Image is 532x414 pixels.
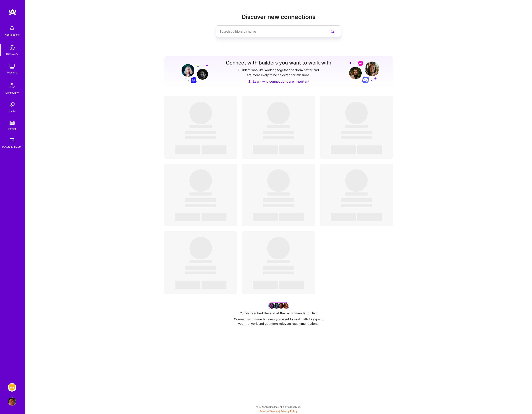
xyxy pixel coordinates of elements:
[260,410,297,413] span: |
[8,62,16,70] img: teamwork
[267,169,290,192] span: ‌
[8,126,16,131] div: Tokens
[185,131,216,134] span: ‌
[202,145,226,154] span: ‌
[189,260,212,263] span: ‌
[345,192,368,196] span: ‌
[178,60,208,83] img: Grow your network
[253,145,278,154] span: ‌
[189,192,212,196] span: ‌
[341,136,372,139] span: ‌
[189,237,212,259] span: ‌
[248,79,309,84] a: Learn why connections are important
[185,271,216,274] span: ‌
[253,281,278,289] span: ‌
[189,169,212,192] span: ‌
[7,397,17,406] a: User Avatar
[6,52,18,56] div: Discovery
[189,102,212,124] span: ‌
[175,281,200,289] span: ‌
[279,145,304,154] span: ‌
[248,80,251,83] img: Discover
[341,204,372,207] span: ‌
[331,213,356,221] span: ‌
[202,213,226,221] span: ‌
[226,60,331,66] h3: Connect with builders you want to work with
[357,213,382,221] span: ‌
[185,136,216,139] span: ‌
[185,198,216,202] span: ‌
[263,198,294,202] span: ‌
[175,213,200,221] span: ‌
[260,410,279,413] a: Terms of Service
[185,204,216,207] span: ‌
[267,260,290,263] span: ‌
[8,24,16,32] img: bell
[9,109,15,113] div: Invite
[25,402,532,412] div: © 2025 ATeams Inc., All rights reserved.
[345,169,368,192] span: ‌
[8,101,16,109] img: Invite
[331,145,356,154] span: ‌
[8,383,16,392] img: Grindr: Data + FE + CyberSecurity + QA
[240,311,318,315] div: You’ve reached the end of the recommendation list.
[357,145,382,154] span: ‌
[202,281,226,289] span: ‌
[231,317,327,326] div: Connect with more builders you want to work with to expand your network and get more relevant rec...
[8,8,17,16] img: logo
[7,70,17,75] div: Missions
[267,125,290,128] span: ‌
[267,102,290,124] span: ‌
[279,213,304,221] span: ‌
[8,137,16,145] img: guide book
[7,81,17,90] img: Community
[7,383,17,392] a: Grindr: Data + FE + CyberSecurity + QA
[164,14,393,20] h2: Discover new connections
[10,121,15,125] img: tokens
[253,213,278,221] span: ‌
[279,281,304,289] span: ‌
[263,204,294,207] span: ‌
[345,102,368,124] span: ‌
[8,397,16,406] img: User Avatar
[185,266,216,270] span: ‌
[341,131,372,134] span: ‌
[330,29,335,34] i: icon SearchPurple
[238,68,320,78] p: Builders who like working together perform better and are more likely to be selected for missions.
[263,271,294,274] span: ‌
[263,131,294,134] span: ‌
[267,237,290,259] span: ‌
[281,410,297,413] a: Privacy Policy
[349,61,379,83] img: Grow your network
[263,266,294,270] span: ‌
[175,145,200,154] span: ‌
[189,125,212,128] span: ‌
[268,302,289,309] img: Grow your network
[345,125,368,128] span: ‌
[341,198,372,202] span: ‌
[2,145,22,149] div: [DOMAIN_NAME]
[5,32,20,37] div: Notifications
[267,192,290,196] span: ‌
[263,136,294,139] span: ‌
[219,26,321,37] input: Search builders by name
[5,90,19,95] div: Community
[8,43,16,52] img: discovery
